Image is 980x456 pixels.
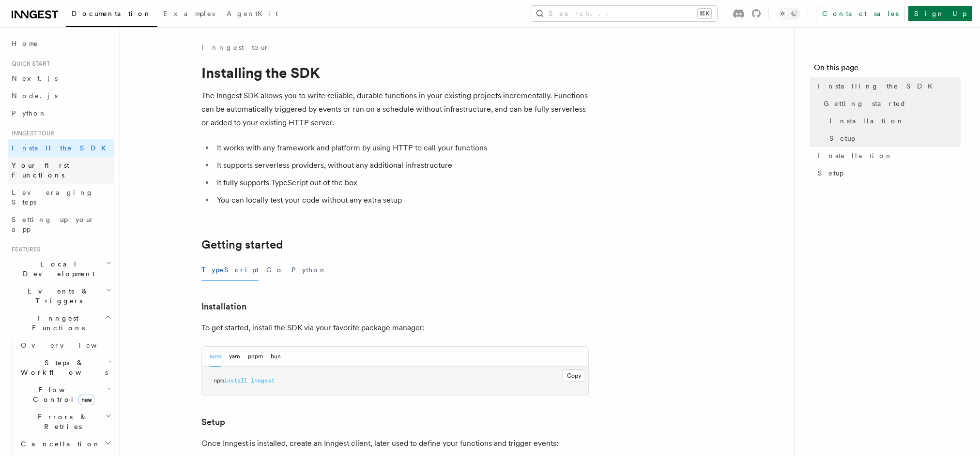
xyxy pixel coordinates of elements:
span: AgentKit [227,10,278,17]
span: Home [12,39,39,48]
p: Once Inngest is installed, create an Inngest client, later used to define your functions and trig... [201,437,589,450]
button: yarn [229,347,240,367]
span: Your first Functions [12,162,69,179]
a: Inngest tour [201,43,269,52]
button: Local Development [8,255,114,282]
a: Getting started [820,95,961,112]
button: bun [271,347,281,367]
button: Cancellation [17,435,114,453]
button: npm [210,347,221,367]
span: Errors & Retries [17,412,105,431]
span: Setup [818,168,843,178]
a: Your first Functions [8,157,114,184]
span: Setting up your app [12,216,95,233]
li: It supports serverless providers, without any additional infrastructure [214,159,589,172]
a: AgentKit [221,3,284,26]
li: It fully supports TypeScript out of the box [214,176,589,190]
span: Quick start [8,60,50,68]
span: Installation [818,151,893,161]
button: Go [266,259,284,281]
button: Events & Triggers [8,282,114,309]
span: Overview [21,341,121,349]
a: Setup [201,415,225,429]
span: Getting started [824,99,906,108]
span: Inngest tour [8,130,54,137]
h1: Installing the SDK [201,64,589,81]
a: Installation [826,112,961,130]
button: Search...⌘K [531,6,717,21]
span: Inngest Functions [8,313,105,333]
a: Installation [201,300,246,313]
button: pnpm [248,347,263,367]
span: new [78,395,94,405]
button: TypeScript [201,259,259,281]
span: Install the SDK [12,144,112,152]
button: Steps & Workflows [17,354,114,381]
span: Examples [163,10,215,17]
span: npm [214,377,224,384]
span: install [224,377,247,384]
button: Flow Controlnew [17,381,114,408]
a: Examples [157,3,221,26]
span: Setup [829,133,855,143]
a: Setting up your app [8,211,114,238]
a: Home [8,35,114,52]
span: Installation [829,116,904,126]
a: Sign Up [908,6,972,21]
a: Installing the SDK [814,77,961,95]
kbd: ⌘K [698,9,711,18]
button: Copy [563,369,585,382]
span: Installing the SDK [818,81,938,91]
a: Installation [814,147,961,164]
button: Inngest Functions [8,309,114,337]
span: Flow Control [17,385,107,404]
a: Leveraging Steps [8,184,114,211]
a: Python [8,104,114,122]
span: Python [12,109,47,117]
p: The Inngest SDK allows you to write reliable, durable functions in your existing projects increme... [201,89,589,130]
span: inngest [251,377,275,384]
span: Steps & Workflows [17,358,108,377]
li: It works with any framework and platform by using HTTP to call your functions [214,141,589,155]
h4: On this page [814,62,961,77]
li: You can locally test your code without any extra setup [214,193,589,207]
a: Node.js [8,87,114,104]
span: Next.js [12,74,58,82]
span: Local Development [8,259,106,279]
a: Getting started [201,238,283,251]
a: Setup [826,130,961,147]
a: Overview [17,337,114,354]
span: Node.js [12,92,58,100]
span: Cancellation [17,439,101,449]
button: Errors & Retries [17,408,114,435]
a: Install the SDK [8,139,114,157]
span: Events & Triggers [8,286,106,306]
span: Leveraging Steps [12,189,93,206]
button: Python [291,259,327,281]
a: Contact sales [816,6,904,21]
a: Documentation [66,3,157,27]
a: Setup [814,164,961,182]
span: Features [8,246,40,253]
p: To get started, install the SDK via your favorite package manager: [201,321,589,335]
button: Toggle dark mode [777,8,800,19]
span: Documentation [72,10,152,17]
a: Next.js [8,70,114,87]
